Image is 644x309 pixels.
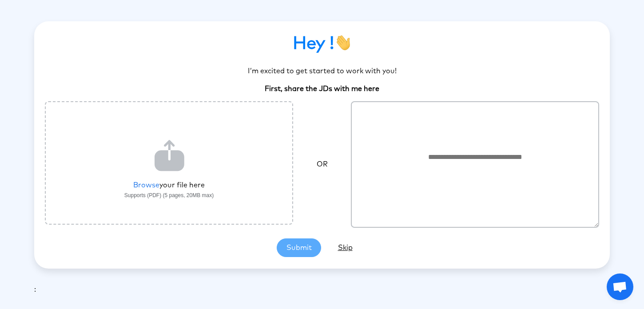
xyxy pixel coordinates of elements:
[607,273,633,300] a: Open chat
[45,83,599,94] p: First, share the JDs with me here
[323,240,367,256] button: Skip
[45,101,293,225] div: File upload
[45,33,599,55] h1: Hey !
[45,66,599,76] p: I’m excited to get started to work with you!
[317,159,328,170] span: OR
[34,284,610,295] div: :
